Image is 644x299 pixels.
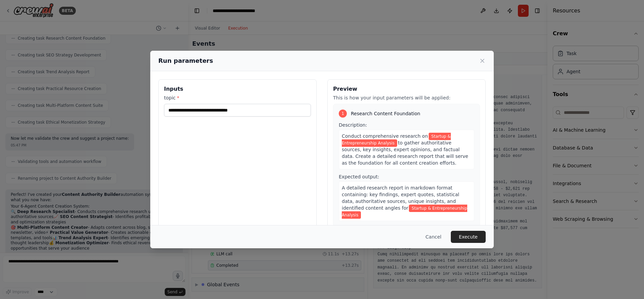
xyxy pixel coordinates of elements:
[342,205,467,219] span: Variable: topic
[342,133,428,139] span: Conduct comprehensive research on
[342,133,451,147] span: Variable: topic
[451,231,486,243] button: Execute
[339,110,347,118] div: 1
[351,110,420,117] span: Research Content Foundation
[333,94,480,101] p: This is how your input parameters will be applied:
[420,231,447,243] button: Cancel
[333,85,480,93] h3: Preview
[342,185,459,211] span: A detailed research report in markdown format containing: key findings, expert quotes, statistica...
[339,174,379,179] span: Expected output:
[342,140,468,166] span: to gather authoritative sources, key insights, expert opinions, and factual data. Create a detail...
[164,94,311,101] label: topic
[164,85,311,93] h3: Inputs
[158,56,213,66] h2: Run parameters
[339,122,367,128] span: Description:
